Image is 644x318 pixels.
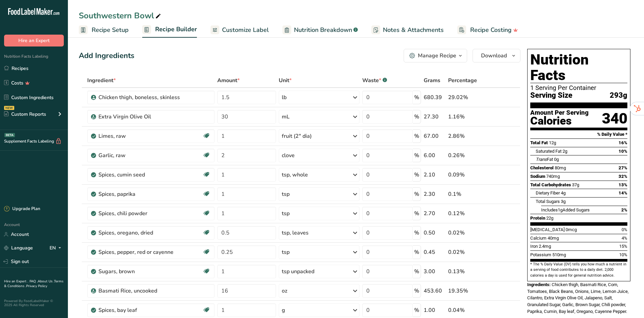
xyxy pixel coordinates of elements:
[554,157,559,162] span: 0g
[424,287,445,295] div: 453.60
[610,91,627,100] span: 293g
[530,216,545,221] span: Protein
[448,93,488,101] div: 29.02%
[424,229,445,237] div: 0.50
[98,171,183,179] div: Spices, cumin seed
[448,151,488,160] div: 0.26%
[371,22,444,38] a: Notes & Attachments
[530,140,548,145] span: Total Fat
[424,76,440,85] span: Grams
[572,182,579,187] span: 37g
[530,252,551,257] span: Potassium
[282,113,290,121] div: mL
[424,132,445,140] div: 67.00
[98,113,183,121] div: Extra Virgin Olive Oil
[98,267,183,276] div: Sugars, brown
[4,279,28,284] a: Hire an Expert .
[473,49,520,62] button: Download
[530,130,627,138] section: % Daily Value *
[549,140,556,145] span: 12g
[470,25,512,35] span: Recipe Costing
[282,171,308,179] div: tsp, whole
[279,76,292,85] span: Unit
[619,149,627,154] span: 10%
[546,174,560,179] span: 740mg
[448,287,488,295] div: 19.35%
[527,282,551,287] span: Ingredients:
[87,76,116,85] span: Ingredient
[4,35,64,46] button: Hire an Expert
[282,190,290,198] div: tsp
[619,190,627,195] span: 14%
[79,50,134,61] div: Add Ingredients
[622,236,627,241] span: 4%
[448,76,477,85] span: Percentage
[621,207,627,212] span: 2%
[448,190,488,198] div: 0.1%
[546,216,553,221] span: 22g
[98,132,183,140] div: Limes, raw
[424,248,445,256] div: 0.45
[217,76,240,85] span: Amount
[404,49,467,62] button: Manage Recipe
[539,244,551,249] span: 2.4mg
[622,227,627,232] span: 0%
[30,279,38,284] a: FAQ .
[619,244,627,249] span: 15%
[282,306,285,314] div: g
[155,25,197,34] span: Recipe Builder
[4,111,46,118] div: Custom Reports
[282,22,358,38] a: Nutrition Breakdown
[536,199,560,204] span: Total Sugars
[448,209,488,218] div: 0.12%
[619,174,627,179] span: 32%
[4,106,14,110] div: NEW
[79,22,129,38] a: Recipe Setup
[282,287,287,295] div: oz
[536,149,562,154] span: Saturated Fat
[79,10,162,22] div: Southwestern Bowl
[448,267,488,276] div: 0.13%
[602,110,627,128] div: 340
[619,140,627,145] span: 16%
[98,306,183,314] div: Spices, bay leaf
[424,151,445,160] div: 6.00
[282,209,290,218] div: tsp
[282,229,309,237] div: tsp, leaves
[98,151,183,160] div: Garlic, raw
[530,52,627,83] h1: Nutrition Facts
[38,279,54,284] a: About Us .
[222,25,269,35] span: Customize Label
[448,113,488,121] div: 1.16%
[536,190,560,195] span: Dietary Fiber
[448,306,488,314] div: 0.04%
[424,209,445,218] div: 2.70
[26,284,47,288] a: Privacy Policy
[4,242,33,254] a: Language
[98,248,183,256] div: Spices, pepper, red or cayenne
[282,93,287,101] div: lb
[4,133,15,137] div: BETA
[530,182,571,187] span: Total Carbohydrates
[98,190,183,198] div: Spices, paprika
[98,93,183,101] div: Chicken thigh, boneless, skinless
[294,25,352,35] span: Nutrition Breakdown
[536,157,547,162] i: Trans
[448,132,488,140] div: 2.86%
[50,244,64,252] div: EN
[541,207,590,212] span: Includes Added Sugars
[552,252,566,257] span: 510mg
[424,306,445,314] div: 1.00
[619,252,627,257] span: 10%
[142,22,197,38] a: Recipe Builder
[561,190,566,195] span: 4g
[548,236,559,241] span: 40mg
[282,132,312,140] div: fruit (2" dia)
[4,279,63,288] a: Terms & Conditions .
[448,171,488,179] div: 0.09%
[530,165,554,170] span: Cholesterol
[383,25,444,35] span: Notes & Attachments
[621,295,637,311] iframe: Intercom live chat
[457,22,518,38] a: Recipe Costing
[563,149,567,154] span: 2g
